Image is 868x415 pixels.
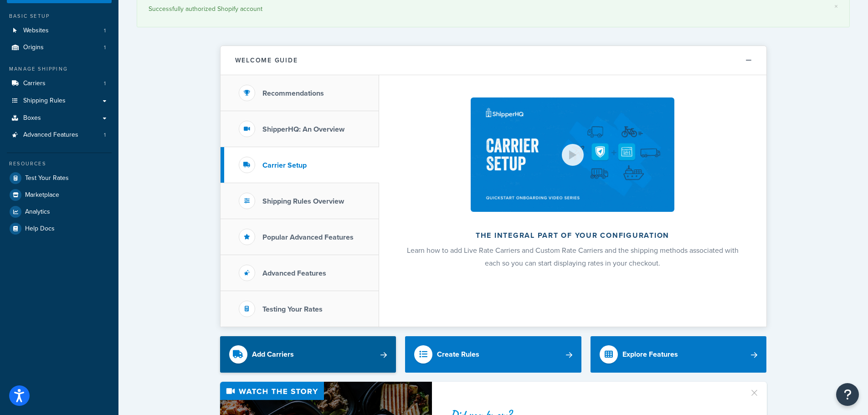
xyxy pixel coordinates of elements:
[405,336,581,373] a: Create Rules
[7,170,112,186] a: Test Your Rates
[836,383,859,406] button: Open Resource Center
[7,39,112,56] a: Origins1
[149,3,838,15] div: Successfully authorized Shopify account
[7,22,112,39] li: Websites
[235,57,298,64] h2: Welcome Guide
[834,3,838,10] a: ×
[23,131,78,139] span: Advanced Features
[471,97,674,212] img: The integral part of your configuration
[23,97,66,105] span: Shipping Rules
[25,191,59,199] span: Marketplace
[591,336,767,373] a: Explore Features
[104,44,106,51] span: 1
[7,75,112,92] li: Carriers
[23,27,49,35] span: Websites
[622,348,678,361] div: Explore Features
[7,12,112,20] div: Basic Setup
[7,204,112,220] a: Analytics
[7,39,112,56] li: Origins
[104,80,106,87] span: 1
[7,127,112,143] li: Advanced Features
[262,125,344,133] h3: ShipperHQ: An Overview
[23,114,41,122] span: Boxes
[25,208,50,216] span: Analytics
[407,245,739,268] span: Learn how to add Live Rate Carriers and Custom Rate Carriers and the shipping methods associated ...
[262,233,354,241] h3: Popular Advanced Features
[23,44,44,51] span: Origins
[25,174,69,182] span: Test Your Rates
[23,80,46,87] span: Carriers
[104,131,106,139] span: 1
[7,187,112,203] a: Marketplace
[221,46,766,75] button: Welcome Guide
[437,348,479,361] div: Create Rules
[262,89,324,97] h3: Recommendations
[104,27,106,35] span: 1
[262,269,326,277] h3: Advanced Features
[7,65,112,73] div: Manage Shipping
[403,231,742,240] h2: The integral part of your configuration
[262,161,307,169] h3: Carrier Setup
[7,220,112,237] a: Help Docs
[25,225,55,233] span: Help Docs
[7,92,112,109] a: Shipping Rules
[7,160,112,168] div: Resources
[7,75,112,92] a: Carriers1
[7,110,112,127] a: Boxes
[252,348,294,361] div: Add Carriers
[220,336,396,373] a: Add Carriers
[262,197,344,205] h3: Shipping Rules Overview
[262,305,323,313] h3: Testing Your Rates
[7,127,112,143] a: Advanced Features1
[7,22,112,39] a: Websites1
